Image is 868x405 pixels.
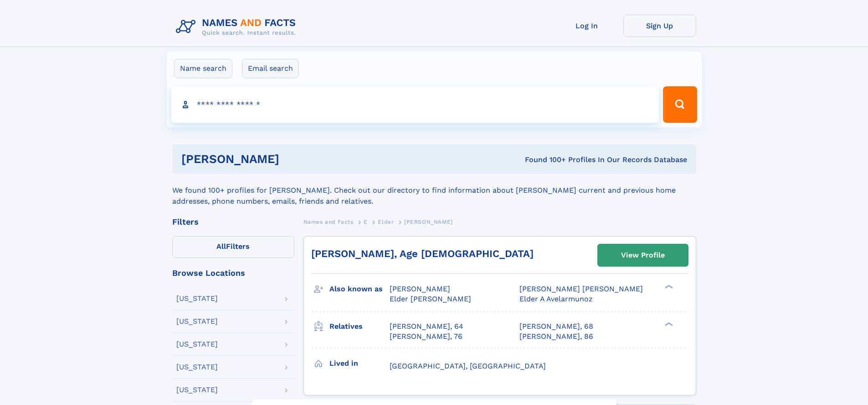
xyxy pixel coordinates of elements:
div: [US_STATE] [176,295,218,302]
a: View Profile [598,244,688,266]
div: ❯ [663,284,673,290]
label: Name search [174,59,232,78]
span: [PERSON_NAME] [404,219,453,225]
a: Names and Facts [303,216,354,227]
div: View Profile [621,245,665,266]
div: Found 100+ Profiles In Our Records Database [402,155,687,165]
h3: Also known as [329,281,390,297]
div: [US_STATE] [176,318,218,325]
span: Elder [378,219,394,225]
div: [US_STATE] [176,386,218,394]
span: Elder A Avelarmunoz [519,295,593,303]
a: [PERSON_NAME], 76 [390,331,462,342]
span: [GEOGRAPHIC_DATA], [GEOGRAPHIC_DATA] [390,362,546,370]
span: [PERSON_NAME] [390,284,450,293]
div: ❯ [663,321,673,327]
a: Log In [550,15,623,37]
a: Elder [378,216,394,227]
a: Sign Up [623,15,696,37]
div: We found 100+ profiles for [PERSON_NAME]. Check out our directory to find information about [PERS... [172,174,696,207]
span: E [364,219,368,225]
span: Elder [PERSON_NAME] [390,295,471,303]
div: [US_STATE] [176,363,218,371]
img: Logo Names and Facts [172,15,303,39]
div: Browse Locations [172,269,294,277]
div: [US_STATE] [176,341,218,348]
a: [PERSON_NAME], Age [DEMOGRAPHIC_DATA] [311,248,534,259]
h1: [PERSON_NAME] [181,153,402,165]
input: search input [171,86,659,123]
span: [PERSON_NAME] [PERSON_NAME] [519,284,643,293]
span: All [216,242,226,251]
a: E [364,216,368,227]
a: [PERSON_NAME], 64 [390,321,463,331]
h3: Relatives [329,319,390,334]
a: [PERSON_NAME], 86 [519,331,593,342]
div: Filters [172,218,294,226]
label: Email search [242,59,299,78]
label: Filters [172,236,294,258]
a: [PERSON_NAME], 68 [519,321,593,331]
button: Search Button [663,86,697,123]
h3: Lived in [329,356,390,371]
